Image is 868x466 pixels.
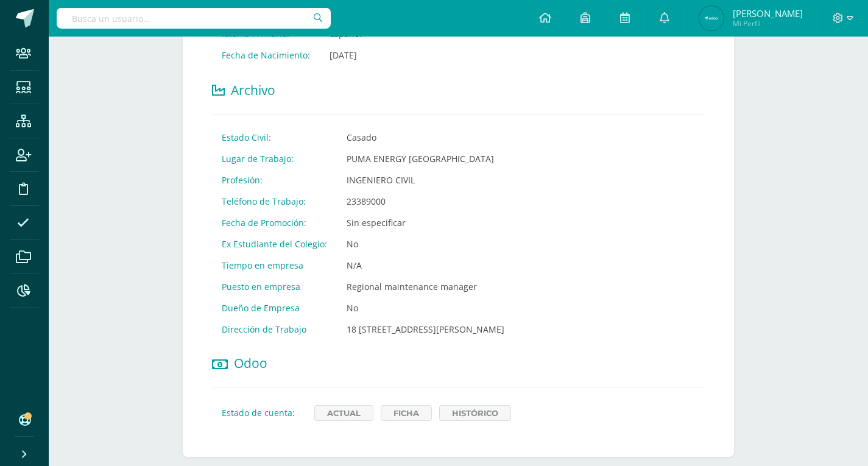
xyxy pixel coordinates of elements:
td: 18 [STREET_ADDRESS][PERSON_NAME] [337,319,514,340]
td: N/A [337,255,514,276]
input: Busca un usuario... [57,8,331,29]
td: Ex Estudiante del Colegio: [212,233,337,255]
img: 8986ee2968fb0eee435837f5fb0f8960.png [699,6,724,30]
td: Sin especificar [337,212,514,233]
td: Dueño de Empresa [212,297,337,319]
h2: Odoo [212,351,705,375]
td: Dirección de Trabajo [212,319,337,340]
a: Histórico [439,405,511,421]
td: Fecha de Nacimiento: [212,44,320,66]
td: Tiempo en empresa [212,255,337,276]
span: [PERSON_NAME] [733,7,803,19]
a: Actual [314,405,373,421]
td: [DATE] [320,44,485,66]
td: Puesto en empresa [212,276,337,297]
td: Teléfono de Trabajo: [212,191,337,212]
td: INGENIERO CIVIL [337,169,514,191]
td: Casado [337,127,514,148]
td: Estado de cuenta: [212,400,305,426]
td: PUMA ENERGY [GEOGRAPHIC_DATA] [337,148,514,169]
td: No [337,297,514,319]
span: Mi Perfil [733,18,803,29]
td: Lugar de Trabajo: [212,148,337,169]
td: Profesión: [212,169,337,191]
td: 23389000 [337,191,514,212]
td: Regional maintenance manager [337,276,514,297]
td: Fecha de Promoción: [212,212,337,233]
td: No [337,233,514,255]
td: Estado Civil: [212,127,337,148]
span: Archivo [231,82,275,99]
a: Ficha [381,405,432,421]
